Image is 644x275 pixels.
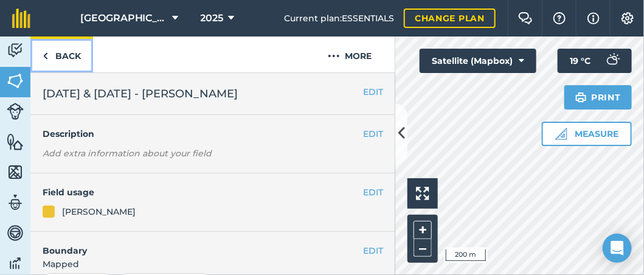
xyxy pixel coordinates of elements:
h4: Boundary [30,232,363,257]
img: fieldmargin Logo [12,9,30,28]
img: Four arrows, one pointing top left, one top right, one bottom right and the last bottom left [416,187,429,200]
button: EDIT [363,186,383,199]
span: Current plan : ESSENTIALS [284,12,394,25]
span: 2025 [201,11,224,26]
span: [GEOGRAPHIC_DATA] [80,11,168,26]
img: svg+xml;base64,PD94bWwgdmVyc2lvbj0iMS4wIiBlbmNvZGluZz0idXRmLTgiPz4KPCEtLSBHZW5lcmF0b3I6IEFkb2JlIE... [7,103,24,120]
button: EDIT [363,85,383,99]
img: svg+xml;base64,PHN2ZyB4bWxucz0iaHR0cDovL3d3dy53My5vcmcvMjAwMC9zdmciIHdpZHRoPSIxNyIgaGVpZ2h0PSIxNy... [587,11,600,26]
div: [PERSON_NAME] [62,205,136,218]
img: Two speech bubbles overlapping with the left bubble in the forefront [518,12,533,24]
img: svg+xml;base64,PHN2ZyB4bWxucz0iaHR0cDovL3d3dy53My5vcmcvMjAwMC9zdmciIHdpZHRoPSIyMCIgaGVpZ2h0PSIyNC... [328,49,340,63]
img: svg+xml;base64,PD94bWwgdmVyc2lvbj0iMS4wIiBlbmNvZGluZz0idXRmLTgiPz4KPCEtLSBHZW5lcmF0b3I6IEFkb2JlIE... [7,41,24,60]
button: + [414,221,432,239]
span: 19 ° C [570,49,590,73]
a: Change plan [404,9,496,28]
img: Ruler icon [555,128,567,140]
img: svg+xml;base64,PHN2ZyB4bWxucz0iaHR0cDovL3d3dy53My5vcmcvMjAwMC9zdmciIHdpZHRoPSI5IiBoZWlnaHQ9IjI0Ii... [43,49,48,63]
h4: Description [43,127,383,141]
a: Back [30,37,93,72]
button: EDIT [363,127,383,141]
div: Open Intercom Messenger [603,234,632,263]
img: svg+xml;base64,PHN2ZyB4bWxucz0iaHR0cDovL3d3dy53My5vcmcvMjAwMC9zdmciIHdpZHRoPSI1NiIgaGVpZ2h0PSI2MC... [7,72,24,90]
img: svg+xml;base64,PHN2ZyB4bWxucz0iaHR0cDovL3d3dy53My5vcmcvMjAwMC9zdmciIHdpZHRoPSIxOSIgaGVpZ2h0PSIyNC... [575,90,587,105]
img: svg+xml;base64,PD94bWwgdmVyc2lvbj0iMS4wIiBlbmNvZGluZz0idXRmLTgiPz4KPCEtLSBHZW5lcmF0b3I6IEFkb2JlIE... [7,224,24,242]
img: svg+xml;base64,PD94bWwgdmVyc2lvbj0iMS4wIiBlbmNvZGluZz0idXRmLTgiPz4KPCEtLSBHZW5lcmF0b3I6IEFkb2JlIE... [7,193,24,212]
button: Measure [542,122,632,146]
em: Add extra information about your field [43,148,212,159]
button: More [304,37,395,72]
button: – [414,239,432,257]
button: 19 °C [558,49,632,73]
img: svg+xml;base64,PHN2ZyB4bWxucz0iaHR0cDovL3d3dy53My5vcmcvMjAwMC9zdmciIHdpZHRoPSI1NiIgaGVpZ2h0PSI2MC... [7,163,24,181]
img: svg+xml;base64,PD94bWwgdmVyc2lvbj0iMS4wIiBlbmNvZGluZz0idXRmLTgiPz4KPCEtLSBHZW5lcmF0b3I6IEFkb2JlIE... [600,49,625,73]
button: Satellite (Mapbox) [420,49,536,73]
span: [DATE] & [DATE] - [PERSON_NAME] [43,85,238,102]
img: A question mark icon [552,12,567,24]
img: svg+xml;base64,PD94bWwgdmVyc2lvbj0iMS4wIiBlbmNvZGluZz0idXRmLTgiPz4KPCEtLSBHZW5lcmF0b3I6IEFkb2JlIE... [7,254,24,273]
button: EDIT [363,244,383,257]
button: Print [564,85,632,110]
img: A cog icon [620,12,635,24]
h4: Field usage [43,186,363,199]
span: Mapped [30,257,395,271]
img: svg+xml;base64,PHN2ZyB4bWxucz0iaHR0cDovL3d3dy53My5vcmcvMjAwMC9zdmciIHdpZHRoPSI1NiIgaGVpZ2h0PSI2MC... [7,133,24,151]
